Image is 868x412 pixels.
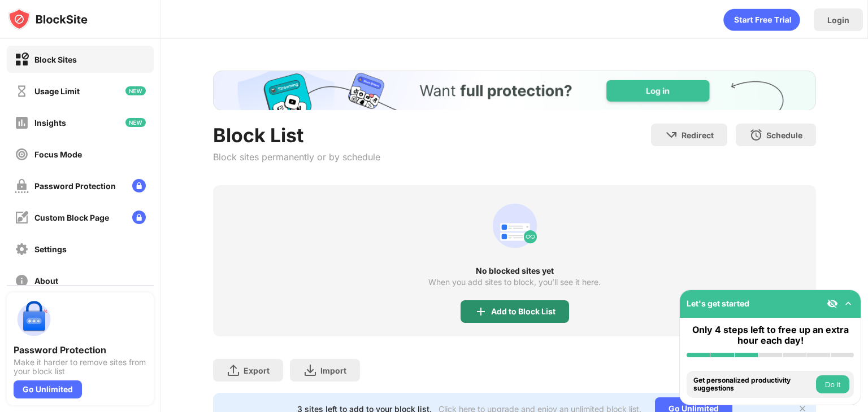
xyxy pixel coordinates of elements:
div: Password Protection [34,181,116,191]
img: customize-block-page-off.svg [15,211,29,225]
img: eye-not-visible.svg [827,298,838,309]
img: time-usage-off.svg [15,84,29,98]
img: push-password-protection.svg [14,299,54,340]
div: Only 4 steps left to free up an extra hour each day! [687,325,854,346]
img: about-off.svg [15,274,29,288]
div: Login [827,15,849,25]
div: Make it harder to remove sites from your block list [14,358,147,376]
div: Focus Mode [34,150,82,159]
div: animation [488,199,542,253]
div: About [34,276,58,286]
div: Custom Block Page [34,213,109,222]
img: lock-menu.svg [132,211,146,224]
div: Block Sites [34,55,77,64]
iframe: Banner [213,71,816,110]
img: omni-setup-toggle.svg [843,298,854,309]
img: settings-off.svg [15,242,29,256]
div: Import [320,366,346,375]
div: Let's get started [687,299,749,308]
div: Block sites permanently or by schedule [213,151,380,163]
img: new-icon.svg [125,118,146,127]
div: Password Protection [14,344,147,356]
div: Block List [213,124,380,147]
div: Go Unlimited [14,380,82,398]
div: Settings [34,244,67,254]
div: Add to Block List [491,307,555,316]
div: Redirect [682,130,714,140]
div: Insights [34,118,66,128]
img: new-icon.svg [125,86,146,95]
button: Do it [816,375,849,393]
div: Export [244,366,270,375]
div: Get personalized productivity suggestions [693,376,813,393]
img: logo-blocksite.svg [8,8,88,30]
img: lock-menu.svg [132,179,146,192]
div: No blocked sites yet [213,266,816,275]
div: animation [723,8,800,31]
img: focus-off.svg [15,147,29,161]
div: When you add sites to block, you’ll see it here. [428,278,601,287]
img: block-on.svg [15,52,29,67]
div: Schedule [766,130,802,140]
div: Usage Limit [34,86,80,96]
img: insights-off.svg [15,116,29,130]
img: password-protection-off.svg [15,179,29,193]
